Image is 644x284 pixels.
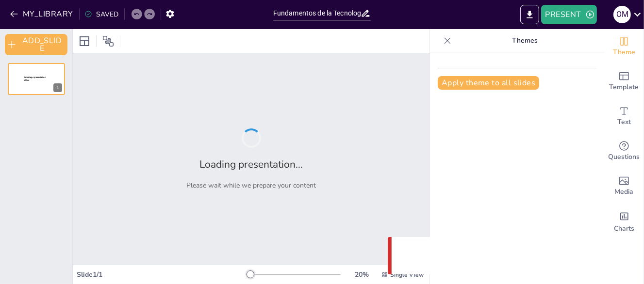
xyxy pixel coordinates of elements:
[605,134,644,169] div: Get real-time input from your audience
[614,223,634,234] span: Charts
[350,270,374,279] div: 20 %
[613,6,631,23] div: O M
[438,76,539,90] button: Apply theme to all slides
[186,181,316,190] p: Please wait while we prepare your content
[613,47,635,58] span: Theme
[5,34,67,55] button: ADD_SLIDE
[541,5,596,24] button: PRESENT
[615,187,634,197] span: Media
[605,64,644,99] div: Add ready made slides
[8,63,65,95] div: Sendsteps presentation editor1
[7,6,77,22] button: MY_LIBRARY
[273,6,361,20] input: INSERT_TITLE
[77,270,248,279] div: Slide 1 / 1
[605,204,644,238] div: Add charts and graphs
[53,83,62,92] div: 1
[610,82,639,93] span: Template
[605,29,644,64] div: Change the overall theme
[605,169,644,204] div: Add images, graphics, shapes or video
[77,33,92,49] div: Layout
[455,29,595,52] p: Themes
[520,5,539,24] button: EXPORT_TO_POWERPOINT
[609,152,640,162] span: Questions
[199,158,303,171] h2: Loading presentation...
[84,10,118,19] div: SAVED
[617,117,631,127] span: Text
[24,76,46,81] span: Sendsteps presentation editor
[613,5,631,24] button: O M
[102,35,114,47] span: Position
[605,99,644,134] div: Add text boxes
[419,250,605,262] p: Something went wrong with the request. (CORS)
